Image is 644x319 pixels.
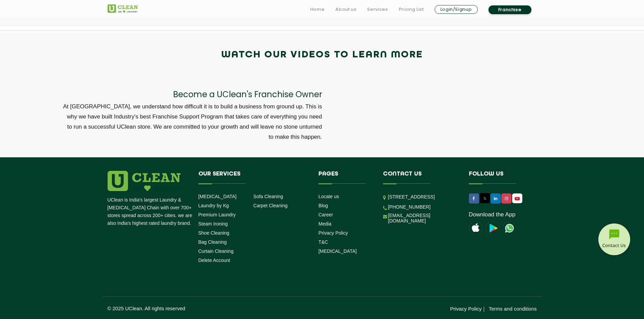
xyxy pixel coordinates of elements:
h4: Our Services [198,171,309,184]
a: Carpet Cleaning [253,203,287,208]
h4: Contact us [383,171,459,184]
img: UClean Laundry and Dry Cleaning [108,4,138,13]
a: [MEDICAL_DATA] [318,248,357,254]
p: © 2025 UClean. All rights reserved [108,305,322,311]
a: Premium Laundry [198,212,236,217]
img: UClean Laundry and Dry Cleaning [513,195,522,202]
a: Download the App [469,211,516,218]
a: About us [335,5,356,14]
p: At [GEOGRAPHIC_DATA], we understand how difficult it is to build a business from ground up. This ... [63,102,322,142]
a: Media [318,221,331,227]
a: Login/Signup [435,5,478,14]
p: [STREET_ADDRESS] [388,193,459,201]
a: Pricing List [399,5,424,14]
a: Franchise [488,5,531,14]
a: Privacy Policy [318,230,348,236]
a: Shoe Cleaning [198,230,230,236]
a: Sofa Cleaning [253,194,283,199]
a: Delete Account [198,258,230,263]
a: [EMAIL_ADDRESS][DOMAIN_NAME] [388,213,459,223]
img: playstoreicon.png [486,221,499,235]
a: Terms and conditions [489,306,537,312]
a: Home [310,5,325,14]
a: [MEDICAL_DATA] [198,194,237,199]
p: Become a UClean's Franchise Owner [63,87,322,102]
img: logo.png [108,171,181,191]
img: apple-icon.png [469,221,482,235]
a: Privacy Policy [450,306,481,312]
a: T&C [318,239,328,245]
a: Steam Ironing [198,221,228,227]
a: Bag Cleaning [198,239,227,245]
h4: Pages [318,171,373,184]
p: Watch our videos to learn more [221,47,423,63]
a: Locate us [318,194,339,199]
a: [PHONE_NUMBER] [388,204,431,210]
img: UClean Laundry and Dry Cleaning [503,221,516,235]
a: Services [367,5,388,14]
a: Laundry by Kg [198,203,229,208]
img: contact-btn [597,223,631,257]
a: Curtain Cleaning [198,248,234,254]
a: Blog [318,203,328,208]
p: UClean is India's largest Laundry & [MEDICAL_DATA] Chain with over 700+ stores spread across 200+... [108,196,193,227]
a: Career [318,212,333,217]
h4: Follow us [469,171,528,184]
